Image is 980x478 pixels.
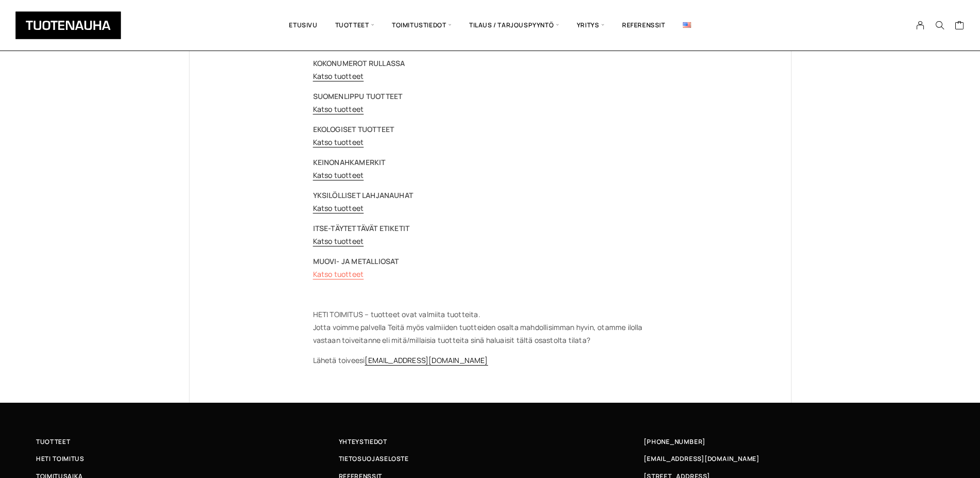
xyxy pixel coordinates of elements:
[313,71,364,81] a: Katso tuotteet
[644,453,760,464] a: [EMAIL_ADDRESS][DOMAIN_NAME]
[36,436,339,447] a: Tuotteet
[313,256,399,266] strong: MUOVI- JA METALLIOSAT
[644,436,706,447] a: [PHONE_NUMBER]
[313,157,386,167] strong: KEINONAHKAMERKIT
[339,453,409,464] span: Tietosuojaseloste
[313,91,403,101] strong: SUOMENLIPPU TUOTTEET
[313,137,364,147] a: Katso tuotteet
[339,436,387,447] span: Yhteystiedot
[313,58,405,68] strong: KOKONUMEROT RULLASSA
[955,20,965,32] a: Cart
[568,8,613,43] span: Yritys
[36,436,70,447] span: Tuotteet
[313,104,364,114] a: Katso tuotteet
[313,223,410,233] strong: ITSE-TÄYTETTÄVÄT ETIKETIT
[930,21,950,30] button: Search
[910,21,931,30] a: My Account
[15,11,121,39] img: Tuotenauha Oy
[613,8,674,43] a: Referenssit
[313,308,667,347] p: HETI TOIMITUS – tuotteet ovat valmiita tuotteita. Jotta voimme palvella Teitä myös valmiiden tuot...
[339,453,642,464] a: Tietosuojaseloste
[313,236,364,246] a: Katso tuotteet
[36,453,84,464] span: Heti toimitus
[460,8,568,43] span: Tilaus / Tarjouspyyntö
[280,8,326,43] a: Etusivu
[313,124,394,134] strong: EKOLOGISET TUOTTEET
[683,22,691,28] img: English
[326,8,383,43] span: Tuotteet
[339,436,642,447] a: Yhteystiedot
[313,354,667,367] p: Lähetä toiveesi
[36,453,339,464] a: Heti toimitus
[313,269,364,279] a: Katso tuotteet
[365,355,488,365] a: [EMAIL_ADDRESS][DOMAIN_NAME]
[383,8,460,43] span: Toimitustiedot
[313,170,364,180] a: Katso tuotteet
[313,203,364,213] a: Katso tuotteet
[313,190,414,200] strong: YKSILÖLLISET LAHJANAUHAT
